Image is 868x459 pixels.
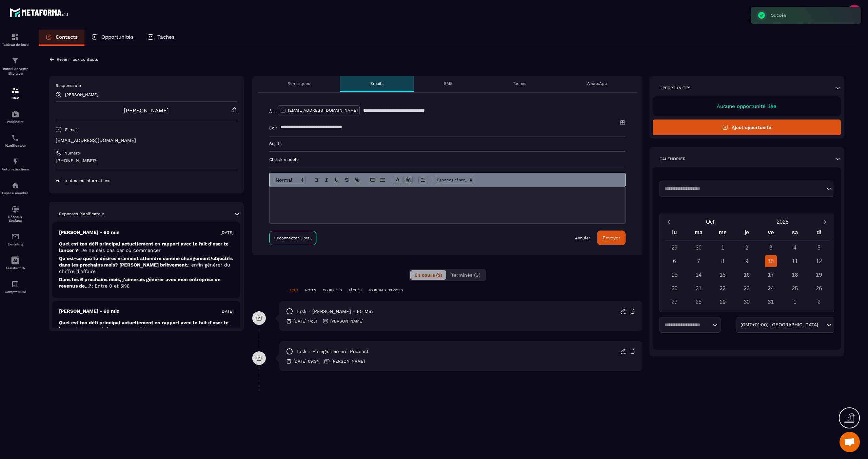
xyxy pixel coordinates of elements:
[447,270,485,280] button: Terminés (9)
[813,296,825,308] div: 2
[575,235,590,241] a: Annuler
[269,141,282,146] p: Sujet :
[2,52,29,81] a: formationformationTunnel de vente Site web
[659,317,721,333] div: Search for option
[9,6,71,19] img: logo
[84,30,140,46] a: Opportunités
[663,228,687,240] div: lu
[765,296,777,308] div: 31
[11,57,19,65] img: formation
[451,272,480,278] span: Terminés (9)
[293,318,317,324] p: [DATE] 14:51
[11,233,19,241] img: email
[765,255,777,267] div: 10
[56,178,237,183] p: Voir toutes les informations
[2,67,29,76] p: Tunnel de vente Site web
[269,157,626,162] p: Choisir modèle
[293,359,319,364] p: [DATE] 09:34
[662,322,711,328] input: Search for option
[2,176,29,200] a: automationsautomationsEspace membre
[11,134,19,142] img: scheduler
[759,228,783,240] div: ve
[56,34,78,40] p: Contacts
[2,120,29,124] p: Webinaire
[56,137,237,144] p: [EMAIL_ADDRESS][DOMAIN_NAME]
[2,105,29,129] a: automationsautomationsWebinaire
[659,181,834,197] div: Search for option
[296,348,369,355] p: task - Enregistrement podcast
[330,318,363,324] p: [PERSON_NAME]
[2,43,29,47] p: Tableau de bord
[2,242,29,246] p: E-mailing
[741,269,753,281] div: 16
[59,319,234,332] p: Quel est ton défi principal actuellement en rapport avec le fait d'oser te lancer ?
[65,127,78,132] p: E-mail
[741,296,753,308] div: 30
[59,241,234,254] p: Quel est ton défi principal actuellement en rapport avec le fait d'oser te lancer ?
[11,86,19,94] img: formation
[659,85,691,91] p: Opportunités
[711,228,735,240] div: me
[663,228,831,308] div: Calendar wrapper
[687,228,711,240] div: ma
[323,288,342,293] p: COURRIELS
[765,269,777,281] div: 17
[717,296,729,308] div: 29
[741,282,753,294] div: 23
[56,158,237,164] p: [PHONE_NUMBER]
[92,283,130,289] span: : Entre 0 et 5K€
[269,231,316,245] a: Déconnecter Gmail
[410,270,446,280] button: En cours (2)
[296,308,373,315] p: task - [PERSON_NAME] - 60 min
[653,120,841,135] button: Ajout opportunité
[305,288,316,293] p: NOTES
[693,282,705,294] div: 21
[56,83,237,88] p: Responsable
[124,107,169,114] a: [PERSON_NAME]
[59,255,234,275] p: Qu'est-ce que tu désires vraiment atteindre comme changement/objectifs dans les prochains mois? [...
[587,81,607,86] p: WhatsApp
[693,296,705,308] div: 28
[736,317,834,333] div: Search for option
[735,228,759,240] div: je
[220,309,234,314] p: [DATE]
[597,231,626,245] button: Envoyer
[675,216,747,228] button: Open months overlay
[288,81,310,86] p: Remarques
[59,211,104,217] p: Réponses Planificateur
[813,242,825,254] div: 5
[78,326,161,332] span: : Le regard des autres me bloquent
[820,321,825,329] input: Search for option
[789,269,801,281] div: 18
[717,242,729,254] div: 1
[663,217,675,226] button: Previous month
[765,242,777,254] div: 3
[693,242,705,254] div: 30
[693,255,705,267] div: 7
[39,30,84,46] a: Contacts
[513,81,526,86] p: Tâches
[2,152,29,176] a: automationsautomationsAutomatisations
[818,217,831,226] button: Next month
[813,269,825,281] div: 19
[65,92,98,97] p: [PERSON_NAME]
[444,81,453,86] p: SMS
[717,269,729,281] div: 15
[2,266,29,270] p: Assistant IA
[59,308,120,314] p: [PERSON_NAME] - 60 min
[11,33,19,41] img: formation
[2,200,29,227] a: social-networksocial-networkRéseaux Sociaux
[290,288,298,293] p: TOUT
[11,280,19,288] img: accountant
[669,269,680,281] div: 13
[2,251,29,275] a: Assistant IA
[2,28,29,52] a: formationformationTableau de bord
[789,255,801,267] div: 11
[741,242,753,254] div: 2
[669,282,680,294] div: 20
[11,181,19,189] img: automations
[669,296,680,308] div: 27
[78,247,161,253] span: : Je ne sais pas par où commencer
[59,276,234,289] p: Dans les 6 prochains mois, j'aimerais générer avec mon entreprise un revenus de...?
[693,269,705,281] div: 14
